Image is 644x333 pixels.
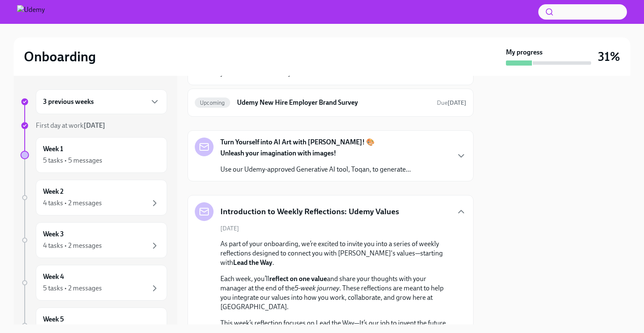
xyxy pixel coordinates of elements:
span: [DATE] [220,224,239,233]
h3: 31% [598,49,620,64]
a: Week 15 tasks • 5 messages [20,137,167,173]
a: Week 34 tasks • 2 messages [20,222,167,258]
h6: Udemy New Hire Employer Brand Survey [237,98,430,107]
strong: Unleash your imagination with images! [220,149,336,157]
strong: [DATE] [448,99,466,106]
span: First day at work [36,121,105,129]
div: 5 tasks • 5 messages [43,156,102,165]
span: Upcoming [195,100,230,106]
h6: Week 4 [43,272,64,281]
p: Use our Udemy-approved Generative AI tool, Toqan, to generate... [220,165,411,174]
strong: Lead the Way [233,258,272,267]
span: August 16th, 2025 10:00 [437,99,466,107]
div: 4 tasks • 2 messages [43,241,102,250]
strong: My progress [506,48,543,57]
h2: Onboarding [24,48,96,65]
em: 5-week journey [295,284,339,292]
h6: Week 2 [43,187,64,196]
div: 3 previous weeks [36,89,167,114]
img: Udemy [17,5,45,19]
h6: Week 3 [43,230,64,239]
div: 4 tasks • 2 messages [43,198,102,208]
h6: 3 previous weeks [43,97,94,106]
div: 5 tasks • 2 messages [43,284,102,293]
a: UpcomingUdemy New Hire Employer Brand SurveyDue[DATE] [195,96,466,109]
strong: reflect on one value [269,275,327,283]
p: Each week, you’ll and share your thoughts with your manager at the end of the . These reflections... [220,274,453,312]
h6: Week 5 [43,315,64,324]
a: Week 45 tasks • 2 messages [20,265,167,301]
span: Due [437,99,466,106]
strong: Turn Yourself into AI Art with [PERSON_NAME]! 🎨 [220,138,375,147]
p: As part of your onboarding, we’re excited to invite you into a series of weekly reflections desig... [220,239,453,267]
h5: Introduction to Weekly Reflections: Udemy Values [220,206,399,217]
strong: [DATE] [84,121,105,129]
a: Week 24 tasks • 2 messages [20,180,167,215]
h6: Week 1 [43,144,63,154]
a: First day at work[DATE] [20,121,167,130]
